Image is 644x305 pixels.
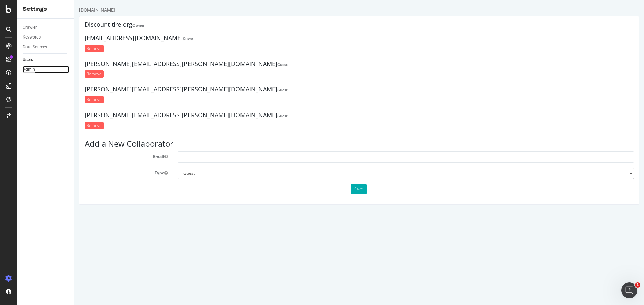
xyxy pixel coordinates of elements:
[10,35,559,42] h4: [EMAIL_ADDRESS][DOMAIN_NAME]
[90,154,93,159] button: Email
[10,86,559,93] h4: [PERSON_NAME][EMAIL_ADDRESS][PERSON_NAME][DOMAIN_NAME]
[5,151,98,159] label: Email
[58,23,70,28] strong: Owner
[621,282,637,298] iframe: Intercom live chat
[10,21,559,28] h4: Discount-tire-org
[10,96,29,103] input: Remove
[108,36,119,41] strong: Guest
[10,45,29,52] input: Remove
[10,122,29,129] input: Remove
[90,170,93,176] button: Type
[23,34,69,41] a: Keywords
[23,44,69,51] a: Data Sources
[10,70,29,78] input: Remove
[276,184,292,194] button: Save
[203,113,213,118] strong: Guest
[10,139,559,148] h3: Add a New Collaborator
[203,87,213,92] strong: Guest
[23,44,47,51] div: Data Sources
[5,168,98,176] label: Type
[10,112,559,119] h4: [PERSON_NAME][EMAIL_ADDRESS][PERSON_NAME][DOMAIN_NAME]
[635,282,640,288] span: 1
[23,34,41,41] div: Keywords
[23,5,69,13] div: Settings
[23,56,69,63] a: Users
[23,66,69,73] a: Admin
[5,7,41,13] div: [DOMAIN_NAME]
[23,24,69,31] a: Crawler
[10,61,559,67] h4: [PERSON_NAME][EMAIL_ADDRESS][PERSON_NAME][DOMAIN_NAME]
[23,56,33,63] div: Users
[23,24,37,31] div: Crawler
[203,62,213,67] strong: Guest
[23,66,35,73] div: Admin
